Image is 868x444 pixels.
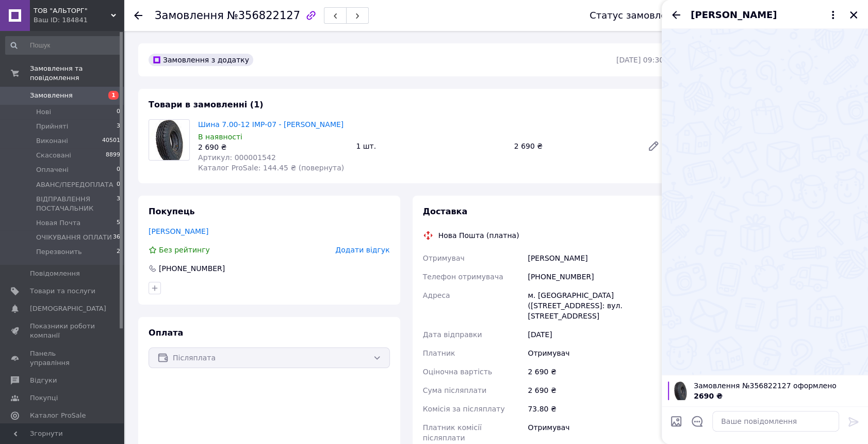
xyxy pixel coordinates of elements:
[526,267,666,286] div: [PHONE_NUMBER]
[589,10,684,21] div: Статус замовлення
[694,380,862,391] span: Замовлення №356822127 оформлено
[102,136,120,146] span: 40501
[526,286,666,325] div: м. [GEOGRAPHIC_DATA] ([STREET_ADDRESS]: вул. [STREET_ADDRESS]
[335,246,389,254] span: Додати відгук
[526,381,666,400] div: 2 690 ₴
[117,218,120,228] span: 5
[847,9,860,21] button: Закрити
[198,164,344,172] span: Каталог ProSale: 144.45 ₴ (повернута)
[36,218,80,228] span: Новая Почта
[198,133,242,141] span: В наявності
[34,15,124,25] div: Ваш ID: 184841
[526,325,666,344] div: [DATE]
[198,120,343,129] a: Шина 7.00-12 IMP-07 - [PERSON_NAME]
[36,151,71,160] span: Скасовані
[36,136,68,146] span: Виконані
[691,8,777,22] span: [PERSON_NAME]
[352,139,510,153] div: 1 шт.
[526,344,666,362] div: Отримувач
[30,376,57,385] span: Відгуки
[423,207,468,216] span: Доставка
[423,349,455,357] span: Платник
[36,122,68,131] span: Прийняті
[526,362,666,381] div: 2 690 ₴
[436,230,522,241] div: Нова Пошта (платна)
[423,291,450,299] span: Адреса
[36,233,112,242] span: ОЧІКУВАННЯ ОПЛАТИ
[526,249,666,267] div: [PERSON_NAME]
[159,246,210,254] span: Без рейтингу
[510,139,639,153] div: 2 690 ₴
[5,36,121,55] input: Пошук
[643,136,664,156] a: Редагувати
[117,180,120,189] span: 0
[117,247,120,257] span: 2
[36,180,113,189] span: АВАНС/ПЕРЕДОПЛАТА
[149,328,183,338] span: Оплата
[117,107,120,117] span: 0
[134,10,142,21] div: Повернутися назад
[423,330,482,339] span: Дата відправки
[691,8,839,22] button: [PERSON_NAME]
[671,382,690,400] img: 6762787036_w100_h100_shina-700-12-imp-07.jpg
[108,91,119,100] span: 1
[423,273,503,281] span: Телефон отримувача
[149,100,264,109] span: Товари в замовленні (1)
[423,368,492,376] span: Оціночна вартість
[670,9,682,21] button: Назад
[694,392,723,400] span: 2690 ₴
[149,120,189,160] img: Шина 7.00-12 IMP-07 - Kabat
[117,165,120,175] span: 0
[34,6,111,15] span: ТОВ "АЛЬТОРГ"
[423,423,482,442] span: Платник комісії післяплати
[227,9,300,22] span: №356822127
[106,151,120,160] span: 8899
[149,227,208,235] a: [PERSON_NAME]
[30,64,124,83] span: Замовлення та повідомлення
[423,254,465,262] span: Отримувач
[36,195,117,213] span: ВІДПРАВЛЕННЯ ПОСТАЧАЛЬНИК
[117,195,120,213] span: 3
[117,122,120,131] span: 3
[30,322,95,340] span: Показники роботи компанії
[526,400,666,418] div: 73.80 ₴
[30,349,95,368] span: Панель управління
[30,269,80,278] span: Повідомлення
[36,247,82,257] span: Перезвонить
[36,107,51,117] span: Нові
[30,287,95,296] span: Товари та послуги
[155,9,224,22] span: Замовлення
[691,415,704,428] button: Відкрити шаблони відповідей
[30,91,73,100] span: Замовлення
[198,153,276,162] span: Артикул: 000001542
[198,142,348,152] div: 2 690 ₴
[30,393,58,403] span: Покупці
[30,304,106,313] span: [DEMOGRAPHIC_DATA]
[30,411,86,420] span: Каталог ProSale
[36,165,69,175] span: Оплачені
[616,56,664,64] time: [DATE] 09:30
[423,386,487,394] span: Сума післяплати
[149,207,195,216] span: Покупець
[149,54,253,66] div: Замовлення з додатку
[113,233,120,242] span: 36
[423,405,505,413] span: Комісія за післяплату
[158,263,226,274] div: [PHONE_NUMBER]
